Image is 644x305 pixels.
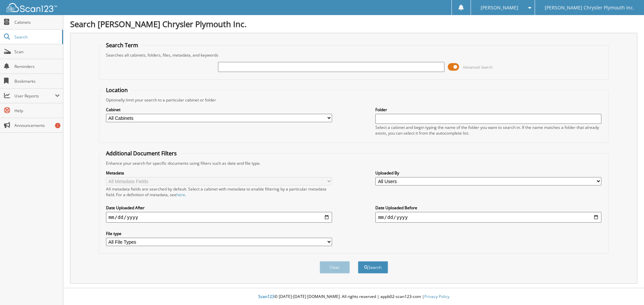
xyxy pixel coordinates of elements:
div: Enhance your search for specific documents using filters such as date and file type. [103,160,605,166]
span: Search [14,34,59,40]
div: Searches all cabinets, folders, files, metadata, and keywords [103,52,605,58]
span: Reminders [14,64,60,69]
label: Uploaded By [375,170,601,176]
input: end [375,212,601,223]
span: Scan123 [258,294,274,299]
label: Metadata [106,170,332,176]
img: scan123-logo-white.svg [7,3,57,12]
input: start [106,212,332,223]
span: User Reports [14,93,55,99]
span: Bookmarks [14,78,60,84]
span: [PERSON_NAME] Chrysler Plymouth Inc. [545,6,634,10]
label: Date Uploaded After [106,205,332,211]
label: Date Uploaded Before [375,205,601,211]
span: Announcements [14,123,60,128]
label: Folder [375,107,601,112]
div: Optionally limit your search to a particular cabinet or folder [103,97,605,103]
legend: Location [103,86,131,94]
a: Privacy Policy [424,294,449,299]
label: File type [106,231,332,236]
div: 1 [55,123,60,128]
label: Cabinet [106,107,332,112]
span: [PERSON_NAME] [481,6,518,10]
span: Scan [14,49,60,55]
div: © [DATE]-[DATE] [DOMAIN_NAME]. All rights reserved | appb02-scan123-com | [63,289,644,305]
legend: Additional Document Filters [103,150,180,157]
div: Select a cabinet and begin typing the name of the folder you want to search in. If the name match... [375,125,601,136]
span: Cabinets [14,19,60,25]
button: Clear [320,261,350,274]
span: Help [14,108,60,113]
a: here [176,192,185,198]
legend: Search Term [103,42,142,49]
div: All metadata fields are searched by default. Select a cabinet with metadata to enable filtering b... [106,186,332,198]
span: Advanced Search [463,65,493,70]
button: Search [358,261,388,274]
h1: Search [PERSON_NAME] Chrysler Plymouth Inc. [70,18,637,29]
